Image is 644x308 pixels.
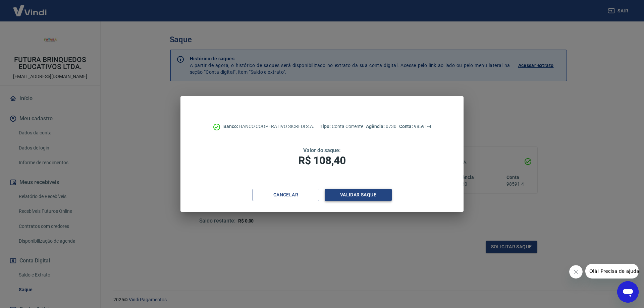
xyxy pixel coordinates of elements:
span: Agência: [366,124,386,129]
p: Conta Corrente [320,123,363,130]
span: Conta: [399,124,414,129]
span: Valor do saque: [303,147,341,153]
iframe: Mensagem da empresa [585,264,639,279]
iframe: Fechar mensagem [569,265,583,279]
span: Banco: [223,124,239,129]
p: BANCO COOPERATIVO SICREDI S.A. [223,123,314,130]
span: Tipo: [320,124,332,129]
button: Cancelar [252,189,319,201]
span: Olá! Precisa de ajuda? [4,5,56,10]
span: R$ 108,40 [298,154,346,167]
iframe: Botão para abrir a janela de mensagens [617,281,639,303]
p: 98591-4 [399,123,431,130]
button: Validar saque [325,189,392,201]
p: 0730 [366,123,396,130]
